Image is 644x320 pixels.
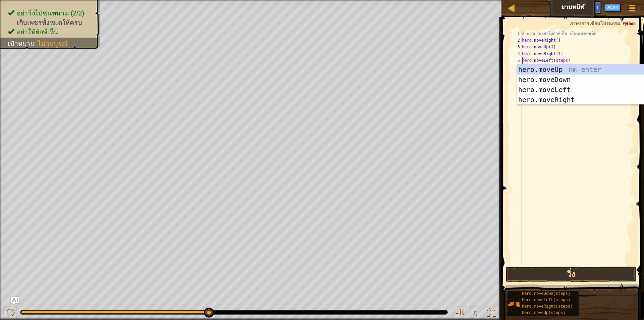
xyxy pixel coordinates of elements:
[605,4,621,12] button: สมัคร
[511,64,522,71] div: 6
[17,28,59,36] span: อย่าให้ยักษ์เห็น
[472,307,478,317] span: ♫
[485,306,498,320] button: สลับเป็นเต็มจอ
[507,298,520,311] img: portrait.png
[17,19,82,26] span: เก็บเพชรทั้งหมดให้ครบ
[511,30,522,37] div: 1
[570,20,620,27] span: ภาษาการเขียนโปรแกรม
[522,311,566,315] span: hero.moveUp(steps)
[38,40,68,47] span: ไม่สมบูรณ์
[624,1,641,17] button: แสดงเมนูเกมส์
[522,298,570,303] span: hero.moveLeft(steps)
[577,4,598,10] span: คำแนะนำ
[8,40,34,47] span: เป้าหมาย
[11,297,19,305] button: Ask AI
[17,9,84,17] span: อย่าวิ่งไปชนหนาม (2/2)
[453,306,467,320] button: ปรับระดับเสียง
[511,37,522,44] div: 2
[522,291,570,296] span: hero.moveDown(steps)
[511,44,522,50] div: 3
[620,20,623,27] span: :
[34,40,38,47] span: :
[559,4,571,10] span: Ask AI
[506,267,636,282] button: วิ่ง
[8,18,93,27] li: เก็บเพชรทั้งหมดให้ครบ
[470,306,482,320] button: ♫
[511,50,522,57] div: 4
[623,20,636,27] span: Python
[8,8,93,18] li: อย่าวิ่งไปชนหนาม
[511,57,522,64] div: 5
[556,1,574,14] button: Ask AI
[8,27,93,37] li: อย่าให้ยักษ์เห็น
[3,306,17,320] button: Ctrl + P: Pause
[522,304,573,309] span: hero.moveRight(steps)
